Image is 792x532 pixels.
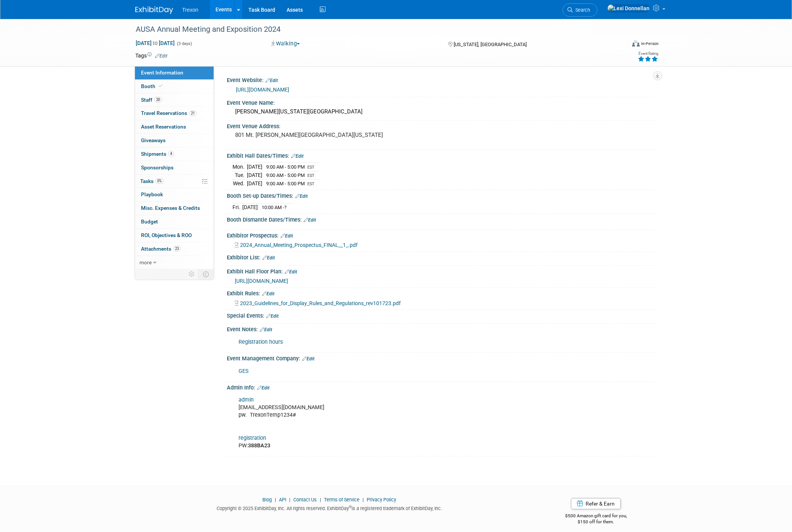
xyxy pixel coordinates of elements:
a: Terms of Service [324,497,360,503]
span: [DATE] [DATE] [135,40,175,47]
a: Staff20 [135,93,214,107]
a: Edit [257,385,270,391]
div: Admin Info: [227,382,657,392]
span: EST [307,181,315,186]
a: Edit [281,233,293,239]
a: Blog [262,497,272,503]
a: Shipments4 [135,147,214,161]
div: Exhibitor Prospectus: [227,230,657,240]
td: Fri. [232,203,242,211]
span: Event Information [141,70,183,76]
a: 2024_Annual_Meeting_Prospectus_FINAL__1_.pdf [235,242,358,248]
span: 4 [168,151,174,157]
div: $150 off for them. [535,519,657,525]
td: [DATE] [247,171,262,180]
a: Tasks0% [135,175,214,188]
a: Edit [291,154,304,159]
a: [URL][DOMAIN_NAME] [236,87,289,93]
a: Refer & Earn [571,498,621,509]
a: registration [239,435,266,441]
a: Sponsorships [135,161,214,174]
div: Event Website: [227,74,657,84]
td: Toggle Event Tabs [198,269,214,279]
span: | [318,497,323,503]
a: [URL][DOMAIN_NAME] [235,278,288,284]
img: Lexi Donnellan [607,4,650,12]
span: | [361,497,366,503]
a: API [279,497,286,503]
span: more [139,259,152,265]
td: Tags [135,52,167,59]
span: Playbook [141,191,163,197]
div: Exhibit Hall Dates/Times: [227,150,657,160]
a: Contact Us [293,497,317,503]
a: Edit [266,313,279,319]
div: [EMAIL_ADDRESS][DOMAIN_NAME] pw. TrexonTemp1234# PW: [233,392,574,453]
span: to [152,40,159,46]
a: Search [563,3,597,17]
div: In-Person [641,41,659,47]
span: Travel Reservations [141,110,197,116]
span: 2023_Guidelines_for_Display_Rules_and_Regulations_rev101723.pdf [240,300,401,306]
span: (3 days) [176,41,192,46]
a: Misc. Expenses & Credits [135,202,214,215]
span: Staff [141,97,162,103]
div: Booth Set-up Dates/Times: [227,190,657,200]
span: Search [573,7,590,13]
a: Attachments23 [135,242,214,256]
div: Event Management Company: [227,353,657,363]
td: Mon. [232,163,247,171]
b: 388BA23 [248,442,270,449]
div: Event Notes: [227,324,657,333]
span: EST [307,173,315,178]
span: Shipments [141,151,174,157]
a: ROI, Objectives & ROO [135,229,214,242]
a: 2023_Guidelines_for_Display_Rules_and_Regulations_rev101723.pdf [235,300,401,306]
div: Exhibitor List: [227,252,657,262]
span: Budget [141,219,158,225]
sup: ® [349,505,352,509]
td: Tue. [232,171,247,180]
span: Giveaways [141,137,166,143]
div: Event Format [581,39,659,51]
span: 9:00 AM - 5:00 PM [266,172,305,178]
div: Exhibit Hall Floor Plan: [227,266,657,276]
span: Misc. Expenses & Credits [141,205,200,211]
div: $500 Amazon gift card for you, [535,508,657,525]
a: admin [239,397,254,403]
td: Wed. [232,179,247,187]
a: Booth [135,80,214,93]
div: AUSA Annual Meeting and Exposition 2024 [133,23,614,36]
span: Sponsorships [141,164,174,171]
a: GES [239,368,249,374]
pre: 801 Mt. [PERSON_NAME][GEOGRAPHIC_DATA][US_STATE] [235,132,398,138]
a: Privacy Policy [367,497,396,503]
span: 10:00 AM - [262,205,287,210]
div: Booth Dismantle Dates/Times: [227,214,657,224]
span: 9:00 AM - 5:00 PM [266,164,305,170]
td: [DATE] [247,179,262,187]
span: | [287,497,292,503]
span: 9:00 AM - 5:00 PM [266,181,305,186]
td: Personalize Event Tab Strip [185,269,198,279]
span: 0% [155,178,164,184]
img: Format-Inperson.png [632,40,640,47]
span: Booth [141,83,164,89]
a: Asset Reservations [135,120,214,133]
a: Edit [262,291,274,296]
td: [DATE] [247,163,262,171]
div: Special Events: [227,310,657,320]
span: ROI, Objectives & ROO [141,232,192,238]
span: [US_STATE], [GEOGRAPHIC_DATA] [454,42,527,47]
div: Exhibit Rules: [227,288,657,298]
a: Edit [302,356,315,361]
a: Edit [260,327,272,332]
span: Asset Reservations [141,124,186,130]
span: EST [307,165,315,170]
span: Trexon [182,7,198,13]
a: Edit [285,269,297,275]
a: Event Information [135,66,214,79]
a: Giveaways [135,134,214,147]
button: Walking [269,40,303,48]
a: Edit [262,255,275,261]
